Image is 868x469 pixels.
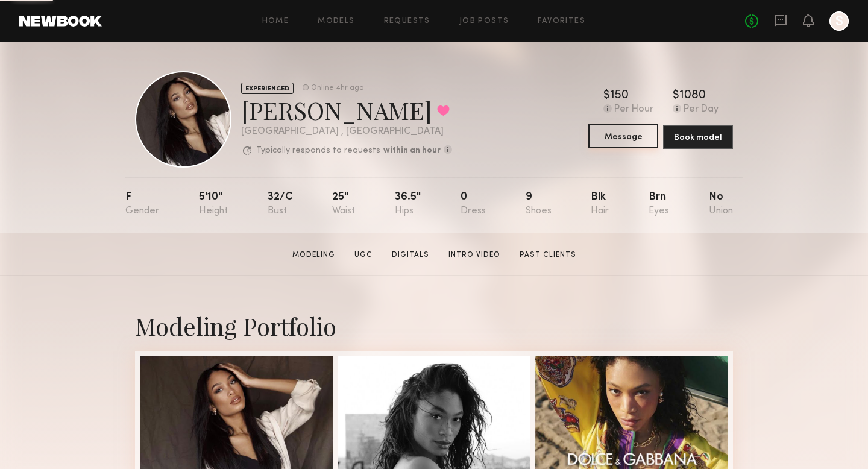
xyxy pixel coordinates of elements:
div: [PERSON_NAME] [241,94,452,126]
button: Message [588,124,658,148]
div: 36.5" [395,192,421,216]
a: Favorites [538,17,585,25]
a: Digitals [387,250,434,260]
div: Per Day [684,104,719,115]
a: Past Clients [515,250,581,260]
a: Job Posts [459,17,509,25]
div: EXPERIENCED [241,83,294,94]
div: Brn [649,192,669,216]
div: [GEOGRAPHIC_DATA] , [GEOGRAPHIC_DATA] [241,127,452,137]
div: 25" [332,192,355,216]
div: $ [673,90,679,102]
b: within an hour [383,146,441,155]
button: Book model [663,125,733,149]
a: Requests [384,17,430,25]
div: Modeling Portfolio [135,310,733,342]
div: Per Hour [614,104,653,115]
div: Online 4hr ago [311,84,363,92]
a: S [829,11,849,31]
p: Typically responds to requests [256,146,380,155]
a: Modeling [288,250,340,260]
div: Blk [591,192,609,216]
div: No [709,192,733,216]
div: $ [603,90,610,102]
div: 5'10" [199,192,228,216]
div: 150 [610,90,629,102]
a: Home [262,17,289,25]
a: Models [318,17,354,25]
div: F [125,192,159,216]
a: Intro Video [444,250,505,260]
div: 0 [461,192,486,216]
a: UGC [350,250,377,260]
div: 32/c [268,192,293,216]
div: 1080 [679,90,706,102]
div: 9 [526,192,552,216]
